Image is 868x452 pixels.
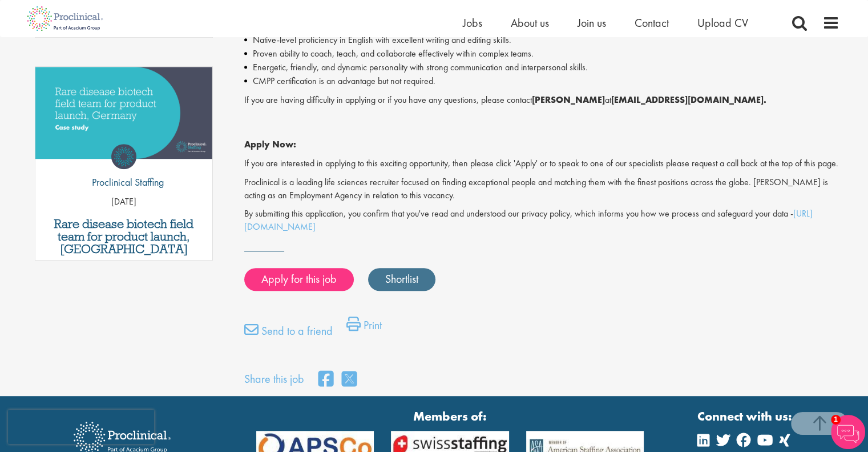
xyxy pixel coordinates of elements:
[244,207,839,234] p: By submitting this application, you confirm that you've read and understood our privacy policy, w...
[256,407,644,425] strong: Members of:
[244,322,333,345] a: Send to a friend
[463,15,482,30] a: Jobs
[244,371,304,387] label: Share this job
[244,47,839,61] li: Proven ability to coach, teach, and collaborate effectively within complex teams.
[831,415,841,425] span: 1
[611,94,766,106] strong: [EMAIL_ADDRESS][DOMAIN_NAME].
[41,218,207,255] a: Rare disease biotech field team for product launch, [GEOGRAPHIC_DATA]
[8,410,154,444] iframe: reCAPTCHA
[83,175,164,190] p: Proclinical Staffing
[578,15,606,30] a: Join us
[244,176,839,202] p: Proclinical is a leading life sciences recruiter focused on finding exceptional people and matchi...
[83,144,164,195] a: Proclinical Staffing Proclinical Staffing
[35,67,213,168] a: Link to a post
[342,367,357,392] a: share on twitter
[244,33,839,47] li: Native-level proficiency in English with excellent writing and editing skills.
[346,317,382,339] a: Print
[244,74,839,88] li: CMPP certification is an advantage but not required.
[831,415,865,449] img: Chatbot
[697,407,794,425] strong: Connect with us:
[318,367,333,392] a: share on facebook
[244,138,296,150] strong: Apply Now:
[532,94,605,106] strong: [PERSON_NAME]
[697,15,748,30] a: Upload CV
[111,144,136,169] img: Proclinical Staffing
[244,61,839,74] li: Energetic, friendly, and dynamic personality with strong communication and interpersonal skills.
[244,94,839,107] p: If you are having difficulty in applying or if you have any questions, please contact at
[511,15,549,30] a: About us
[368,268,435,291] a: Shortlist
[244,207,813,233] a: [URL][DOMAIN_NAME]
[635,15,669,30] a: Contact
[244,157,839,170] p: If you are interested in applying to this exciting opportunity, then please click 'Apply' or to s...
[35,195,213,209] p: [DATE]
[244,268,354,291] a: Apply for this job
